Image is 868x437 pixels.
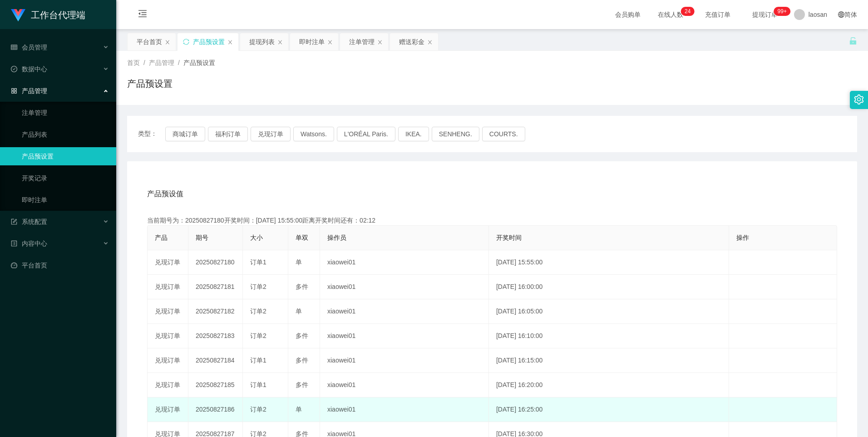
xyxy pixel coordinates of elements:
[196,234,208,241] span: 期号
[320,373,489,397] td: xiaowei01
[653,11,688,18] span: 在线人数
[147,189,183,199] span: 产品预设值
[188,397,243,422] td: 20250827186
[11,65,47,73] span: 数据中心
[148,299,188,324] td: 兑现订单
[398,127,429,141] button: IKEA.
[774,7,790,16] sup: 979
[327,40,333,45] i: 图标: close
[296,357,308,364] span: 多件
[11,240,17,247] i: 图标: profile
[193,33,225,50] div: 产品预设置
[296,234,308,241] span: 单双
[251,127,291,141] button: 兑现订单
[148,250,188,275] td: 兑现订单
[127,77,173,90] h1: 产品预设置
[496,234,522,241] span: 开奖时间
[11,11,85,18] a: 工作台代理端
[250,332,266,339] span: 订单2
[11,9,25,22] img: logo.9652507e.png
[208,127,248,141] button: 福利订单
[22,169,109,187] a: 开奖记录
[148,397,188,422] td: 兑现订单
[489,299,729,324] td: [DATE] 16:05:00
[432,127,479,141] button: SENHENG.
[22,104,109,122] a: 注单管理
[296,406,302,413] span: 单
[838,11,844,18] i: 图标: global
[183,59,215,66] span: 产品预设置
[293,127,334,141] button: Watsons.
[849,37,857,45] i: 图标: unlock
[250,283,266,290] span: 订单2
[320,397,489,422] td: xiaowei01
[127,59,140,66] span: 首页
[137,33,162,50] div: 平台首页
[320,324,489,348] td: xiaowei01
[296,332,308,339] span: 多件
[138,127,165,141] span: 类型：
[349,33,375,50] div: 注单管理
[250,357,266,364] span: 订单1
[489,324,729,348] td: [DATE] 16:10:00
[11,88,17,94] i: 图标: appstore-o
[148,324,188,348] td: 兑现订单
[296,308,302,315] span: 单
[320,250,489,275] td: xiaowei01
[188,250,243,275] td: 20250827180
[296,381,308,388] span: 多件
[399,33,424,50] div: 赠送彩金
[188,299,243,324] td: 20250827182
[155,234,168,241] span: 产品
[11,256,109,274] a: 图标: dashboard平台首页
[11,66,17,72] i: 图标: check-circle-o
[681,7,694,16] sup: 24
[188,348,243,373] td: 20250827184
[250,406,266,413] span: 订单2
[299,33,325,50] div: 即时注单
[11,44,47,51] span: 会员管理
[748,11,782,18] span: 提现订单
[320,348,489,373] td: xiaowei01
[183,39,189,45] i: 图标: sync
[188,373,243,397] td: 20250827185
[11,218,17,225] i: 图标: form
[227,40,233,45] i: 图标: close
[427,40,433,45] i: 图标: close
[22,191,109,209] a: 即时注单
[11,44,17,50] i: 图标: table
[11,218,47,225] span: 系统配置
[249,33,275,50] div: 提现列表
[11,87,47,94] span: 产品管理
[327,234,346,241] span: 操作员
[11,240,47,247] span: 内容中心
[149,59,174,66] span: 产品管理
[489,348,729,373] td: [DATE] 16:15:00
[147,216,837,225] div: 当前期号为：20250827180开奖时间：[DATE] 15:55:00距离开奖时间还有：02:12
[188,324,243,348] td: 20250827183
[296,258,302,266] span: 单
[337,127,395,141] button: L'ORÉAL Paris.
[688,7,691,16] p: 4
[489,275,729,299] td: [DATE] 16:00:00
[377,40,383,45] i: 图标: close
[320,299,489,324] td: xiaowei01
[489,373,729,397] td: [DATE] 16:20:00
[296,283,308,290] span: 多件
[127,0,158,30] i: 图标: menu-fold
[489,250,729,275] td: [DATE] 15:55:00
[178,59,180,66] span: /
[250,234,263,241] span: 大小
[250,258,266,266] span: 订单1
[148,348,188,373] td: 兑现订单
[277,40,283,45] i: 图标: close
[489,397,729,422] td: [DATE] 16:25:00
[736,234,749,241] span: 操作
[854,94,864,104] i: 图标: setting
[165,127,205,141] button: 商城订单
[482,127,525,141] button: COURTS.
[320,275,489,299] td: xiaowei01
[22,125,109,144] a: 产品列表
[165,40,170,45] i: 图标: close
[22,147,109,165] a: 产品预设置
